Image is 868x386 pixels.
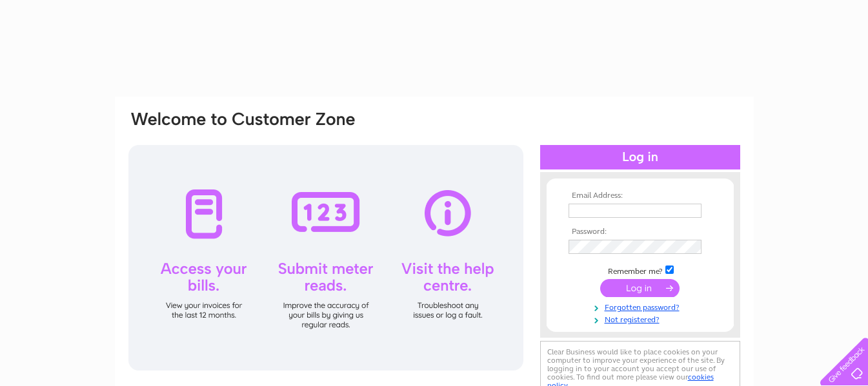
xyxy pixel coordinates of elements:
[600,279,680,297] input: Submit
[569,300,715,313] a: Forgotten password?
[565,191,715,200] th: Email Address:
[565,264,715,276] td: Remember me?
[565,227,715,236] th: Password:
[569,313,715,325] a: Not registered?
